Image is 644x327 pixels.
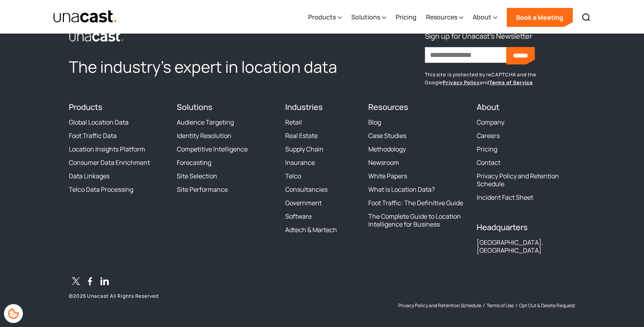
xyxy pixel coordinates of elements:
a: Competitive Intelligence [177,145,248,153]
h2: The industry’s expert in location data [69,57,359,77]
h4: Industries [285,102,359,112]
a: Book a Meeting [507,8,573,27]
h4: About [477,102,575,112]
a: Case Studies [368,132,406,140]
a: Contact [477,159,500,166]
a: Location Insights Platform [69,145,145,153]
a: Pricing [477,145,497,153]
div: About [473,1,497,34]
a: Twitter / X [69,276,83,290]
a: Terms of Use [487,302,514,309]
div: Products [308,12,336,22]
a: Privacy Policy and Retention Schedule [477,172,575,188]
img: Unacast text logo [53,10,117,24]
a: Newsroom [368,159,399,166]
a: Insurance [285,159,315,166]
h4: Headquarters [477,223,575,232]
div: Solutions [351,12,380,22]
a: LinkedIn [97,276,112,290]
div: Resources [426,12,457,22]
a: Blog [368,118,381,126]
a: Privacy Policy [443,79,480,86]
div: About [473,12,491,22]
a: Pricing [396,1,417,34]
div: / [515,302,517,309]
a: Terms of Service [489,79,533,86]
a: Foot Traffic Data [69,132,117,140]
a: What is Location Data? [368,185,435,193]
p: This site is protected by reCAPTCHA and the Google and [425,71,575,87]
div: Cookie Preferences [4,304,23,323]
a: Site Performance [177,185,228,193]
div: Resources [426,1,463,34]
a: Site Selection [177,172,217,180]
a: Consultancies [285,185,328,193]
a: White Papers [368,172,407,180]
div: [GEOGRAPHIC_DATA], [GEOGRAPHIC_DATA] [477,238,575,254]
div: Solutions [351,1,386,34]
h4: Resources [368,102,467,112]
a: Foot Traffic: The Definitive Guide [368,199,463,207]
a: Facebook [83,276,97,290]
div: Products [308,1,342,34]
a: Products [69,102,102,112]
a: link to the homepage [69,30,359,42]
a: home [53,10,117,24]
a: Adtech & Martech [285,226,337,234]
a: Telco [285,172,301,180]
div: / [483,302,485,309]
a: Incident Fact Sheet [477,193,533,201]
p: © 2025 Unacast All Rights Reserved [69,293,276,299]
a: Consumer Data Enrichment [69,159,150,166]
a: Real Estate [285,132,318,140]
a: Supply Chain [285,145,324,153]
a: Global Location Data [69,118,129,126]
a: Software [285,212,312,220]
a: Identity Resolution [177,132,231,140]
a: Methodology [368,145,406,153]
img: Unacast logo [69,30,124,42]
img: Search icon [581,13,591,22]
h3: Sign up for Unacast's Newsletter [425,30,532,42]
a: Telco Data Processing [69,185,133,193]
a: Audience Targeting [177,118,234,126]
a: Privacy Policy and Retention Schedule [398,302,481,309]
a: Retail [285,118,302,126]
a: Opt Out & Delete Request [519,302,575,309]
a: The Complete Guide to Location Intelligence for Business [368,212,467,228]
a: Careers [477,132,500,140]
a: Company [477,118,504,126]
a: Forecasting [177,159,211,166]
a: Data Linkages [69,172,110,180]
a: Government [285,199,322,207]
a: Solutions [177,102,212,112]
